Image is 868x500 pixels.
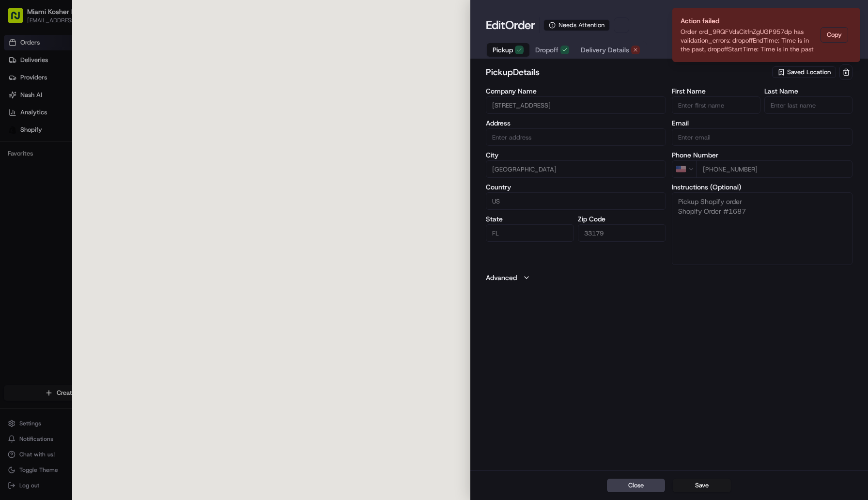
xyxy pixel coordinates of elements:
[10,39,176,54] p: Welcome 👋
[44,93,159,102] div: Start new chat
[92,190,155,200] span: API Documentation
[150,124,176,136] button: See all
[721,26,794,35] p: Created At:
[80,150,84,158] span: •
[787,68,831,77] span: Saved Location
[607,479,665,492] button: Close
[772,65,837,79] button: Saved Location
[486,65,770,79] h2: pickup Details
[672,152,852,158] label: Phone Number
[578,224,666,242] input: Enter zip code
[581,45,629,55] span: Delivery Details
[86,150,106,158] span: 29 ביולי
[543,19,610,31] div: Needs Attention
[672,88,760,94] label: First Name
[672,120,852,126] label: Email
[10,93,27,110] img: 1736555255976-a54dd68f-1ca7-489b-9aae-adbdc363a1c4
[673,479,731,492] button: Save
[697,160,852,178] input: Enter phone number
[486,120,666,126] label: Address
[44,102,133,110] div: We're available if you need us!
[20,93,38,110] img: 8571987876998_91fb9ceb93ad5c398215_72.jpg
[10,10,29,29] img: Nash
[672,192,852,265] textarea: Pickup Shopify order Shopify Order #1687
[10,141,25,156] img: Masood Aslam
[486,224,574,242] input: Enter state
[756,26,794,34] span: [DATE] 14:04
[6,187,78,204] a: 📗Knowledge Base
[486,152,666,158] label: City
[486,88,666,94] label: Company Name
[96,214,117,221] span: Pylon
[672,184,852,190] label: Instructions (Optional)
[78,187,159,204] a: 💻API Documentation
[505,17,535,33] span: Order
[493,45,513,55] span: Pickup
[672,128,852,146] input: Enter email
[486,17,535,33] h1: Edit
[764,96,852,114] input: Enter last name
[672,96,760,114] input: Enter first name
[30,150,78,158] span: [PERSON_NAME]
[19,190,74,200] span: Knowledge Base
[68,214,117,221] a: Powered byPylon
[10,191,17,199] div: 📗
[82,191,90,199] div: 💻
[10,126,65,134] div: Past conversations
[486,192,666,210] input: Enter country
[19,151,27,158] img: 1736555255976-a54dd68f-1ca7-489b-9aae-adbdc363a1c4
[486,216,574,222] label: State
[486,160,666,178] input: Enter city
[535,45,558,55] span: Dropoff
[486,96,666,114] input: Enter company name
[721,16,842,24] p: Order ID:
[486,184,666,190] label: Country
[764,88,852,94] label: Last Name
[486,128,666,146] input: 1622 NE 205th Terrace, Miami, FL 33179, US
[578,216,666,222] label: Zip Code
[165,95,176,107] button: Start new chat
[749,16,842,24] span: ord_9RQFVdsCitfnZgUGP957dp
[25,62,160,73] input: Clear
[486,273,517,282] label: Advanced
[486,273,852,282] button: Advanced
